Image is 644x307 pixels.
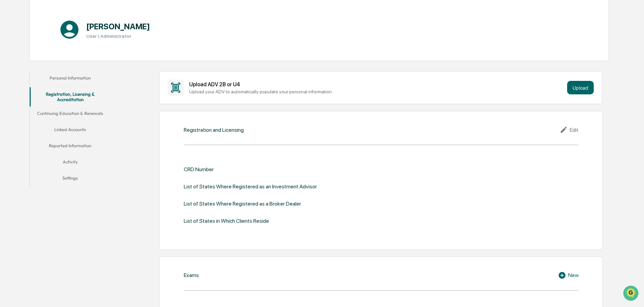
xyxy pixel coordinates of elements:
[7,52,19,64] img: 1746055101610-c473b297-6a78-478c-a979-82029cc54cd1
[567,81,594,94] button: Upload
[49,86,54,91] div: 🗄️
[30,71,111,87] button: Personal Information
[56,85,84,92] span: Attestations
[115,54,123,62] button: Start new chat
[4,95,45,107] a: 🔎Data Lookup
[48,114,82,119] a: Powered byPylon
[23,52,111,58] div: Start new chat
[30,106,111,123] button: Continuing Education & Renewals
[30,139,111,155] button: Reported Information
[30,155,111,171] button: Activity
[189,81,564,88] div: Upload ADV 2B or U4
[184,201,301,207] div: List of States Where Registered as a Broker Dealer
[13,85,43,92] span: Preclearance
[30,171,111,187] button: Settings
[184,183,317,190] div: List of States Where Registered as an Investment Advisor
[558,271,579,279] div: New
[46,82,86,94] a: 🗄️Attestations
[622,285,641,303] iframe: Open customer support
[560,126,579,134] div: Edit
[7,14,123,25] p: How can we help?
[86,33,150,39] h3: User | Administrator
[7,86,12,91] div: 🖐️
[184,166,214,173] div: CRD Number
[184,218,269,224] div: List of States in Which Clients Reside
[7,98,12,104] div: 🔎
[4,82,46,94] a: 🖐️Preclearance
[30,71,111,187] div: secondary tabs example
[13,98,42,104] span: Data Lookup
[184,127,244,133] div: Registration and Licensing
[23,58,85,64] div: We're available if you need us!
[189,89,564,94] div: Upload your ADV to automatically populate your personal information.
[86,22,150,31] h1: [PERSON_NAME]
[30,123,111,139] button: Linked Accounts
[184,272,199,278] div: Exams
[30,87,111,106] button: Registration, Licensing & Accreditation
[67,114,82,119] span: Pylon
